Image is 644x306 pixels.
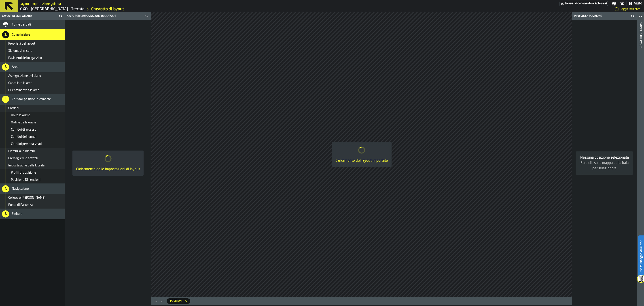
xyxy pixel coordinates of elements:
[0,155,65,162] li: menu Cremagliere e scaffali
[8,203,33,207] span: Punto di Partenza
[2,63,9,71] div: 2.
[559,1,608,6] a: link-to-/wh/i/7274009e-5361-4e21-8e36-7045ee840609/pricing/
[91,7,124,12] a: link-to-/wh/i/7274009e-5361-4e21-8e36-7045ee840609/designer
[2,31,9,38] div: 1.
[637,12,644,306] header: Pannello di layout
[0,40,65,47] li: menu Proprietà del layout
[8,164,44,167] span: Impostazione delle località
[0,140,65,148] li: menu Corridoi personalizzati
[8,106,19,110] span: Corridoi
[8,157,38,160] span: Cremagliere e scaffali
[0,62,65,72] li: menu Aree
[0,126,65,133] li: menu Corridoi di accesso
[595,2,607,5] span: Abbonarsi
[639,21,642,305] div: Pannello di layout
[12,97,51,101] span: Corridoi, posizioni e campate
[0,105,65,112] li: menu Corridoi
[8,42,35,45] span: Proprietà del layout
[144,13,150,19] label: button-toggle-Chiudimi
[12,65,19,69] span: Aree
[8,88,40,92] span: Orientamento alle aree
[0,176,65,183] li: menu Posizione Dimensioni
[2,210,9,218] div: 5.
[65,12,151,20] header: Aiuto per l'impostazione del layout
[11,171,36,175] span: Profili di posizione
[12,212,22,216] span: Finitura
[170,300,182,303] div: DropdownMenuValue-locations
[0,72,65,80] li: menu Assegnazione del piano
[0,54,65,62] li: menu Pavimenti del magazzino
[0,87,65,94] li: menu Orientamento alle aree
[0,169,65,176] li: menu Profili di posizione
[11,128,36,131] span: Corridoi di accesso
[573,15,629,18] div: Info sulla posizione
[0,29,65,40] li: menu Come iniziare
[2,185,9,192] div: 4.
[11,121,36,124] span: Ordine delle corsie
[593,2,594,5] span: —
[565,2,592,5] span: Nessun abbonamento
[0,80,65,87] li: menu Cancellare le aree
[0,162,65,169] li: menu Impostazione delle località
[11,135,36,139] span: Corridoi del tunnel
[66,15,144,18] div: Aiuto per l'impostazione del layout
[8,56,42,60] span: Pavimenti del magazzino
[11,142,42,146] span: Corridoi personalizzati
[12,23,31,26] span: Fonte dei dati
[0,148,65,155] li: menu Distanziali e blocchi
[0,47,65,54] li: menu Sistema di misura
[627,1,644,6] label: button-toggle-Aiuto
[0,12,65,20] header: Layout Design Wizard
[634,1,642,6] span: Aiuto
[610,1,618,6] label: button-toggle-Impostazioni
[621,8,640,11] div: Aggiornamento
[12,33,30,37] span: Come iniziare
[639,236,644,277] label: Avete bisogno di aiuto?
[559,1,608,6] div: Abbonamento al menu
[8,81,32,85] span: Cancellare le aree
[0,112,65,119] li: menu Unire le corsie
[629,13,636,19] label: button-toggle-Chiudimi
[20,7,85,12] a: link-to-/wh/i/7274009e-5361-4e21-8e36-7045ee840609
[76,167,140,172] div: Caricamento delle impostazioni di layout
[0,194,65,201] li: menu Collega e Collega Aree
[0,201,65,209] li: menu Punto di Partenza
[579,155,629,160] div: Nessuna posizione selezionata
[20,1,61,6] h2: Sub Title
[167,298,190,304] div: DropdownMenuValue-locations
[11,114,30,117] span: Unire le corsie
[618,1,626,6] label: button-toggle-Notifiche
[8,149,35,153] span: Distanziali e blocchi
[0,133,65,140] li: menu Corridoi del tunnel
[159,299,164,303] button: Minimize
[8,74,41,78] span: Assegnazione del piano
[153,299,159,303] button: Maximize
[8,49,32,53] span: Sistema di misura
[8,196,45,200] span: Collega e [PERSON_NAME]
[0,183,65,194] li: menu Navigazione
[0,20,65,29] li: menu Fonte dei dati
[20,6,317,12] nav: Breadcrumb
[1,15,57,18] div: Layout Design Wizard
[572,12,637,20] header: Info sulla posizione
[57,13,64,19] label: button-toggle-Chiudimi
[579,160,629,171] div: Fare clic sulla mappa della baia per selezionare
[2,96,9,103] div: 3.
[12,187,29,191] span: Navigazione
[11,178,40,182] span: Posizione Dimensioni
[0,209,65,219] li: menu Finitura
[637,13,644,21] label: button-toggle-Aperto
[335,158,388,164] div: Caricamento del layout importato
[0,94,65,105] li: menu Corridoi, posizioni e campate
[0,119,65,126] li: menu Ordine delle corsie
